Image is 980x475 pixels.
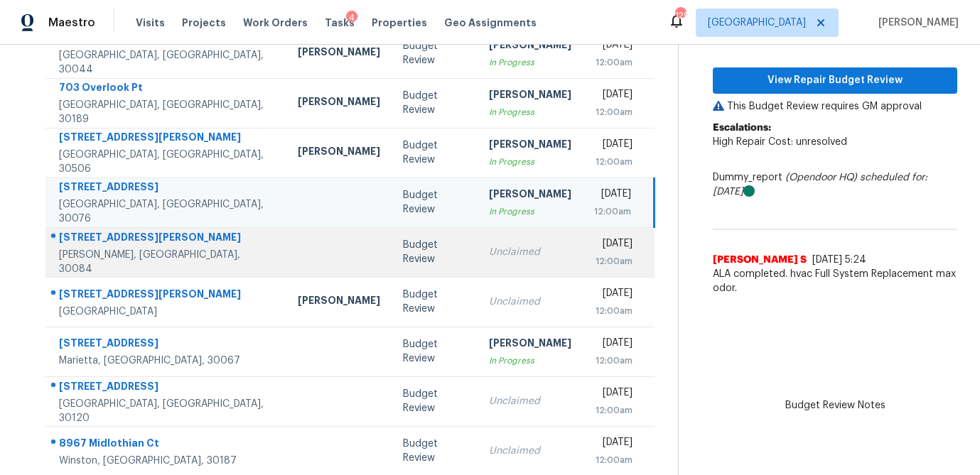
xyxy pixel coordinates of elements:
[298,144,380,162] div: [PERSON_NAME]
[812,255,866,265] span: [DATE] 5:24
[594,354,632,368] div: 12:00am
[489,87,571,105] div: [PERSON_NAME]
[403,39,466,67] div: Budget Review
[59,230,275,248] div: [STREET_ADDRESS][PERSON_NAME]
[444,16,537,30] span: Geo Assignments
[403,138,466,167] div: Budget Review
[594,386,632,403] div: [DATE]
[59,354,275,368] div: Marietta, [GEOGRAPHIC_DATA], 30067
[48,16,95,30] span: Maestro
[594,236,632,254] div: [DATE]
[489,105,571,119] div: In Progress
[594,105,632,119] div: 12:00am
[59,305,275,319] div: [GEOGRAPHIC_DATA]
[403,437,466,465] div: Budget Review
[59,436,275,454] div: 8967 Midlothian Ct
[489,155,571,169] div: In Progress
[594,187,631,204] div: [DATE]
[59,148,275,176] div: [GEOGRAPHIC_DATA], [GEOGRAPHIC_DATA], 30506
[403,89,466,117] div: Budget Review
[594,453,632,467] div: 12:00am
[136,16,165,30] span: Visits
[675,9,685,23] div: 129
[59,287,275,305] div: [STREET_ADDRESS][PERSON_NAME]
[785,173,857,182] i: (Opendoor HQ)
[594,87,632,105] div: [DATE]
[489,55,571,70] div: In Progress
[594,38,632,55] div: [DATE]
[59,336,275,354] div: [STREET_ADDRESS]
[372,16,427,30] span: Properties
[489,295,571,309] div: Unclaimed
[59,130,275,148] div: [STREET_ADDRESS][PERSON_NAME]
[403,337,466,366] div: Budget Review
[59,48,275,77] div: [GEOGRAPHIC_DATA], [GEOGRAPHIC_DATA], 30044
[489,354,571,368] div: In Progress
[59,397,275,425] div: [GEOGRAPHIC_DATA], [GEOGRAPHIC_DATA], 30120
[724,72,946,89] span: View Repair Budget Review
[489,137,571,155] div: [PERSON_NAME]
[243,16,308,30] span: Work Orders
[708,16,806,30] span: [GEOGRAPHIC_DATA]
[298,45,380,62] div: [PERSON_NAME]
[59,98,275,126] div: [GEOGRAPHIC_DATA], [GEOGRAPHIC_DATA], 30189
[713,170,957,199] div: Dummy_report
[594,254,632,268] div: 12:00am
[713,99,957,114] p: This Budget Review requires GM approval
[777,398,894,413] span: Budget Review Notes
[325,18,355,28] span: Tasks
[403,188,466,217] div: Budget Review
[346,11,357,25] div: 4
[713,267,957,295] span: ALA completed. hvac Full System Replacement max odor.
[594,403,632,417] div: 12:00am
[59,80,275,98] div: 703 Overlook Pt
[489,444,571,458] div: Unclaimed
[594,204,631,219] div: 12:00am
[713,123,771,133] b: Escalations:
[403,238,466,266] div: Budget Review
[489,187,571,204] div: [PERSON_NAME]
[713,253,807,267] span: [PERSON_NAME] S
[594,55,632,70] div: 12:00am
[713,67,957,94] button: View Repair Budget Review
[403,288,466,316] div: Budget Review
[489,38,571,55] div: [PERSON_NAME]
[594,336,632,354] div: [DATE]
[59,379,275,397] div: [STREET_ADDRESS]
[298,94,380,112] div: [PERSON_NAME]
[59,248,275,276] div: [PERSON_NAME], [GEOGRAPHIC_DATA], 30084
[403,387,466,415] div: Budget Review
[713,173,927,197] i: scheduled for: [DATE]
[298,293,380,311] div: [PERSON_NAME]
[59,454,275,468] div: Winston, [GEOGRAPHIC_DATA], 30187
[594,286,632,304] div: [DATE]
[59,180,275,197] div: [STREET_ADDRESS]
[594,435,632,453] div: [DATE]
[59,197,275,226] div: [GEOGRAPHIC_DATA], [GEOGRAPHIC_DATA], 30076
[594,137,632,155] div: [DATE]
[713,137,847,147] span: High Repair Cost: unresolved
[489,394,571,408] div: Unclaimed
[594,304,632,318] div: 12:00am
[182,16,226,30] span: Projects
[489,245,571,259] div: Unclaimed
[594,155,632,169] div: 12:00am
[873,16,959,30] span: [PERSON_NAME]
[489,336,571,354] div: [PERSON_NAME]
[489,204,571,219] div: In Progress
